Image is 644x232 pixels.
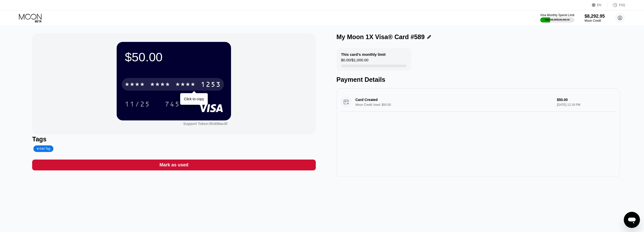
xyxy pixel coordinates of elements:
[624,212,640,228] iframe: Кнопка запуска окна обмена сообщениями
[32,160,316,170] div: Mark as used
[184,97,204,101] div: Click to copy
[592,3,607,8] div: EN
[183,122,227,126] div: Support Token: 5fc856ac9f
[161,98,184,110] div: 745
[607,3,625,8] div: FAQ
[36,147,50,150] div: Add Tag
[545,18,570,21] div: $28,508.00 / $100,000.00
[121,98,154,110] div: 11/25
[159,162,188,168] div: Mark as used
[619,3,625,7] div: FAQ
[125,101,150,109] div: 11/25
[337,76,620,83] div: Payment Details
[341,58,368,65] div: $0.00 / $1,000.00
[585,14,605,19] div: $8,292.95
[585,19,605,22] div: Moon Credit
[33,145,53,152] div: Add Tag
[165,101,180,109] div: 745
[597,3,601,7] div: EN
[183,122,227,126] div: Support Token:5fc856ac9f
[32,136,316,143] div: Tags
[585,14,605,22] div: $8,292.95Moon Credit
[337,33,425,41] div: My Moon 1X Visa® Card #589
[125,50,223,64] div: $50.00
[201,81,221,89] div: 1253
[540,13,574,17] div: Visa Monthly Spend Limit
[540,13,574,22] div: Visa Monthly Spend Limit$28,508.00/$100,000.00
[341,52,386,57] div: This card’s monthly limit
